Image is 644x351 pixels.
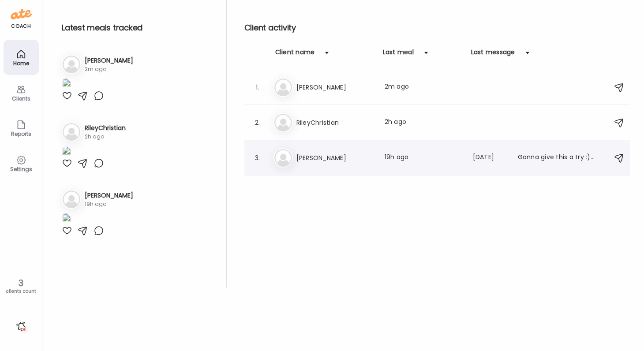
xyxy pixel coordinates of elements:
[385,82,462,93] div: 2m ago
[252,82,263,93] div: 1.
[3,278,39,288] div: 3
[63,56,80,73] img: bg-avatar-default.svg
[62,146,71,158] img: images%2F0Y4bWpMhlRNX09ybTAqeUZ9kjce2%2F5ciisjjgw1ssMCuLJBdE%2FtFFVw5An1jf6JhnmiD4p_1080
[471,48,515,62] div: Last message
[5,60,37,66] div: Home
[5,131,37,137] div: Reports
[274,114,292,131] img: bg-avatar-default.svg
[385,117,462,128] div: 2h ago
[252,153,263,163] div: 3.
[5,166,37,172] div: Settings
[85,65,133,73] div: 2m ago
[62,78,71,90] img: images%2FaKA3qwz9oIT3bYHDbGi0vspnEph2%2FMx10gQEBarcctwkTDbiK%2FmZpBxpbJGfn6Yv32EVgH_1080
[63,123,80,141] img: bg-avatar-default.svg
[3,288,39,295] div: clients count
[274,149,292,167] img: bg-avatar-default.svg
[62,213,71,225] img: images%2F9m0wo3u4xiOiSyzKak2CrNyhZrr2%2FcuXRYZgABlZUppMp8DKp%2FrTScWKaXw6E86E2BeZS7_1080
[11,22,31,30] div: coach
[385,153,462,163] div: 19h ago
[85,133,126,141] div: 2h ago
[11,7,32,21] img: ate
[296,153,374,163] h3: [PERSON_NAME]
[62,21,212,34] h2: Latest meals tracked
[5,96,37,101] div: Clients
[518,153,595,163] div: Gonna give this a try :). Will see how it goes. Still looking around.
[252,117,263,128] div: 2.
[296,117,374,128] h3: RileyChristian
[274,78,292,96] img: bg-avatar-default.svg
[244,21,630,34] h2: Client activity
[383,48,414,62] div: Last meal
[63,190,80,208] img: bg-avatar-default.svg
[85,123,126,133] h3: RileyChristian
[473,153,507,163] div: [DATE]
[85,56,133,65] h3: [PERSON_NAME]
[275,48,315,62] div: Client name
[85,191,133,200] h3: [PERSON_NAME]
[296,82,374,93] h3: [PERSON_NAME]
[85,200,133,208] div: 19h ago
